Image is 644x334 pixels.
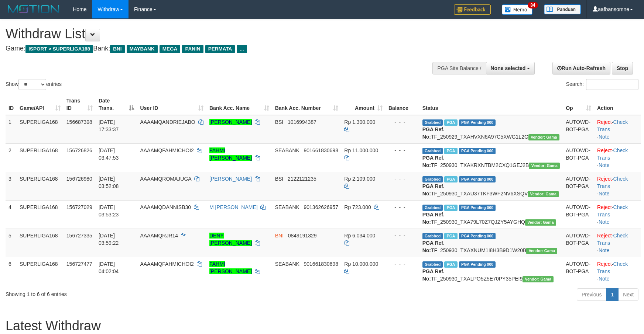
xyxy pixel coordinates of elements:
[127,45,158,53] span: MAYBANK
[388,118,417,126] div: - - -
[566,79,638,90] label: Search:
[272,94,342,115] th: Bank Acc. Number: activate to sort column ascending
[459,233,496,239] span: PGA Pending
[419,115,563,144] td: TF_250929_TXAHVXN6A97C5XWG1L2G
[422,119,443,126] span: Grabbed
[597,119,628,132] a: Check Trans
[486,62,535,74] button: None selected
[209,119,252,125] a: [PERSON_NAME]
[528,191,559,197] span: Vendor URL: https://trx31.1velocity.biz
[388,203,417,211] div: - - -
[563,257,594,285] td: AUTOWD-BOT-PGA
[444,148,457,154] span: Marked by aafandaneth
[344,233,375,239] span: Rp 6.034.000
[386,94,419,115] th: Balance
[422,183,445,196] b: PGA Ref. No:
[563,115,594,144] td: AUTOWD-BOT-PGA
[275,176,284,182] span: BSI
[597,204,612,210] a: Reject
[577,288,606,301] a: Previous
[597,233,628,246] a: Check Trans
[388,260,417,268] div: - - -
[586,79,638,90] input: Search:
[563,143,594,172] td: AUTOWD-BOT-PGA
[66,147,92,153] span: 156726826
[99,261,119,274] span: [DATE] 04:02:04
[344,119,375,125] span: Rp 1.300.000
[599,191,610,196] a: Note
[288,119,316,125] span: Copy 1016994387 to clipboard
[529,163,560,169] span: Vendor URL: https://trx31.1velocity.biz
[459,119,496,126] span: PGA Pending
[594,143,641,172] td: · ·
[66,261,92,267] span: 156727477
[6,200,17,229] td: 4
[563,172,594,200] td: AUTOWD-BOT-PGA
[422,176,443,182] span: Grabbed
[288,233,317,239] span: Copy 0849191329 to clipboard
[422,261,443,268] span: Grabbed
[182,45,203,53] span: PANIN
[140,147,193,153] span: AAAAMQFAHMICHOI2
[594,115,641,144] td: · ·
[419,94,563,115] th: Status
[304,147,338,153] span: Copy 901661830698 to clipboard
[444,261,457,268] span: Marked by aafandaneth
[419,200,563,229] td: TF_250930_TXA79L70Z7QJZY5AYGHQ
[444,205,457,211] span: Marked by aafandaneth
[6,45,422,52] h4: Game: Bank:
[6,288,263,298] div: Showing 1 to 6 of 6 entries
[17,200,64,229] td: SUPERLIGA168
[523,276,554,282] span: Vendor URL: https://trx31.1velocity.biz
[99,233,119,246] span: [DATE] 03:59:22
[344,204,371,210] span: Rp 723.000
[137,94,206,115] th: User ID: activate to sort column ascending
[597,261,612,267] a: Reject
[6,94,17,115] th: ID
[275,147,299,153] span: SEABANK
[140,119,195,125] span: AAAAMQANDRIEJABO
[6,27,422,41] h1: Withdraw List
[209,204,258,210] a: M [PERSON_NAME]
[528,2,538,8] span: 34
[594,172,641,200] td: · ·
[18,79,46,90] select: Showentries
[304,261,338,267] span: Copy 901661830698 to clipboard
[459,148,496,154] span: PGA Pending
[599,162,610,168] a: Note
[599,219,610,225] a: Note
[206,94,272,115] th: Bank Acc. Name: activate to sort column ascending
[612,62,633,74] a: Stop
[526,248,557,254] span: Vendor URL: https://trx31.1velocity.biz
[422,268,445,282] b: PGA Ref. No:
[388,175,417,182] div: - - -
[422,212,445,225] b: PGA Ref. No:
[209,147,252,161] a: FAHMI [PERSON_NAME]
[563,229,594,257] td: AUTOWD-BOT-PGA
[444,233,457,239] span: Marked by aafnonsreyleab
[597,176,612,182] a: Reject
[99,119,119,132] span: [DATE] 17:33:37
[544,4,581,14] img: panduan.png
[17,172,64,200] td: SUPERLIGA168
[64,94,96,115] th: Trans ID: activate to sort column ascending
[432,62,486,74] div: PGA Site Balance /
[96,94,137,115] th: Date Trans.: activate to sort column descending
[209,176,252,182] a: [PERSON_NAME]
[422,126,445,140] b: PGA Ref. No:
[594,229,641,257] td: · ·
[597,176,628,189] a: Check Trans
[459,176,496,182] span: PGA Pending
[209,233,252,246] a: DENY [PERSON_NAME]
[618,288,638,301] a: Next
[304,204,338,210] span: Copy 901362626957 to clipboard
[17,229,64,257] td: SUPERLIGA168
[597,147,612,153] a: Reject
[388,232,417,239] div: - - -
[341,94,386,115] th: Amount: activate to sort column ascending
[552,62,610,74] a: Run Auto-Refresh
[599,134,610,140] a: Note
[99,176,119,189] span: [DATE] 03:52:08
[599,276,610,282] a: Note
[237,45,247,53] span: ...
